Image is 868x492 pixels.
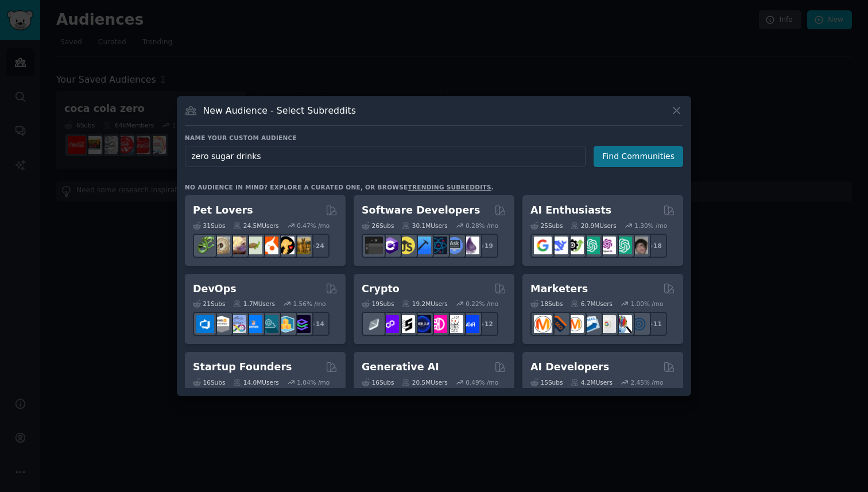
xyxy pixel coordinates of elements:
[571,378,613,386] div: 4.2M Users
[566,237,584,254] img: AItoolsCatalog
[397,315,415,333] img: ethstaker
[193,222,225,230] div: 31 Sub s
[530,360,609,374] h2: AI Developers
[193,360,292,374] h2: Startup Founders
[462,237,479,254] img: elixir
[297,222,330,230] div: 0.47 % /mo
[196,237,214,254] img: herpetology
[630,237,648,254] img: ArtificalIntelligence
[429,315,447,333] img: defiblockchain
[462,315,479,333] img: defi_
[212,237,230,254] img: ballpython
[631,378,664,386] div: 2.45 % /mo
[413,237,431,254] img: iOSProgramming
[594,146,683,167] button: Find Communities
[630,315,648,333] img: OnlineMarketing
[193,378,225,386] div: 16 Sub s
[614,315,632,333] img: MarketingResearch
[362,378,394,386] div: 16 Sub s
[402,378,447,386] div: 20.5M Users
[362,203,480,218] h2: Software Developers
[413,315,431,333] img: web3
[185,134,683,142] h3: Name your custom audience
[261,237,278,254] img: cockatiel
[277,315,294,333] img: aws_cdk
[466,300,498,308] div: 0.22 % /mo
[408,184,491,191] a: trending subreddits
[233,222,278,230] div: 24.5M Users
[365,237,383,254] img: software
[293,315,311,333] img: PlatformEngineers
[582,315,600,333] img: Emailmarketing
[643,312,667,336] div: + 11
[550,237,568,254] img: DeepSeek
[445,315,463,333] img: CryptoNews
[228,237,246,254] img: leopardgeckos
[261,315,278,333] img: platformengineering
[381,237,399,254] img: csharp
[530,203,611,218] h2: AI Enthusiasts
[245,237,262,254] img: turtle
[381,315,399,333] img: 0xPolygon
[297,378,330,386] div: 1.04 % /mo
[634,222,667,230] div: 1.30 % /mo
[402,222,447,230] div: 30.1M Users
[534,237,552,254] img: GoogleGeminiAI
[185,146,586,167] input: Pick a short name, like "Digital Marketers" or "Movie-Goers"
[193,282,237,296] h2: DevOps
[643,234,667,258] div: + 18
[571,300,613,308] div: 6.7M Users
[550,315,568,333] img: bigseo
[445,237,463,254] img: AskComputerScience
[277,237,294,254] img: PetAdvice
[196,315,214,333] img: azuredevops
[193,300,225,308] div: 21 Sub s
[185,183,494,191] div: No audience in mind? Explore a curated one, or browse .
[293,237,311,254] img: dogbreed
[631,300,664,308] div: 1.00 % /mo
[305,234,330,258] div: + 24
[598,315,616,333] img: googleads
[530,282,588,296] h2: Marketers
[233,300,275,308] div: 1.7M Users
[466,222,498,230] div: 0.28 % /mo
[530,378,563,386] div: 15 Sub s
[402,300,447,308] div: 19.2M Users
[429,237,447,254] img: reactnative
[534,315,552,333] img: content_marketing
[362,360,439,374] h2: Generative AI
[245,315,262,333] img: DevOpsLinks
[305,312,330,336] div: + 14
[530,222,563,230] div: 25 Sub s
[365,315,383,333] img: ethfinance
[530,300,563,308] div: 18 Sub s
[397,237,415,254] img: learnjavascript
[466,378,498,386] div: 0.49 % /mo
[474,234,498,258] div: + 19
[571,222,616,230] div: 20.9M Users
[362,300,394,308] div: 19 Sub s
[233,378,278,386] div: 14.0M Users
[193,203,253,218] h2: Pet Lovers
[212,315,230,333] img: AWS_Certified_Experts
[362,282,400,296] h2: Crypto
[293,300,326,308] div: 1.56 % /mo
[566,315,584,333] img: AskMarketing
[203,104,356,117] h3: New Audience - Select Subreddits
[614,237,632,254] img: chatgpt_prompts_
[582,237,600,254] img: chatgpt_promptDesign
[474,312,498,336] div: + 12
[228,315,246,333] img: Docker_DevOps
[362,222,394,230] div: 26 Sub s
[598,237,616,254] img: OpenAIDev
